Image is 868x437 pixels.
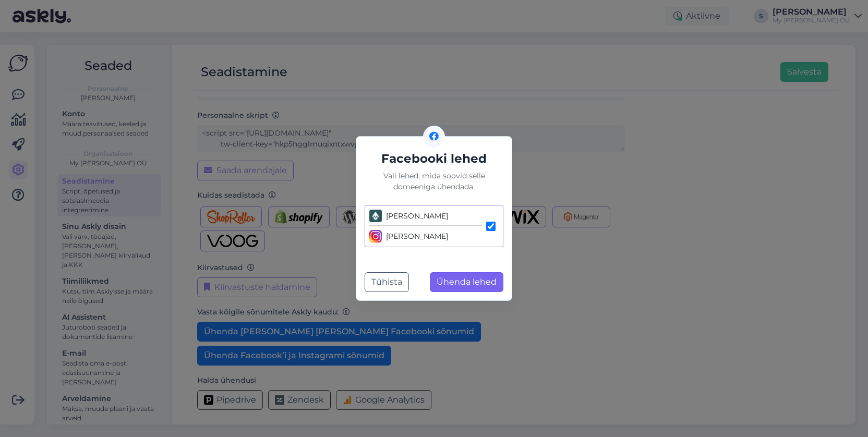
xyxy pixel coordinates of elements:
div: [PERSON_NAME] [386,231,448,242]
input: [PERSON_NAME][PERSON_NAME] [486,222,496,231]
button: Ühenda lehed [430,272,503,292]
div: [PERSON_NAME] [386,211,448,222]
h5: Facebooki lehed [365,149,503,168]
div: Vali lehed, mida soovid selle domeeniga ühendada. [365,171,503,192]
button: Tühista [365,272,409,292]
